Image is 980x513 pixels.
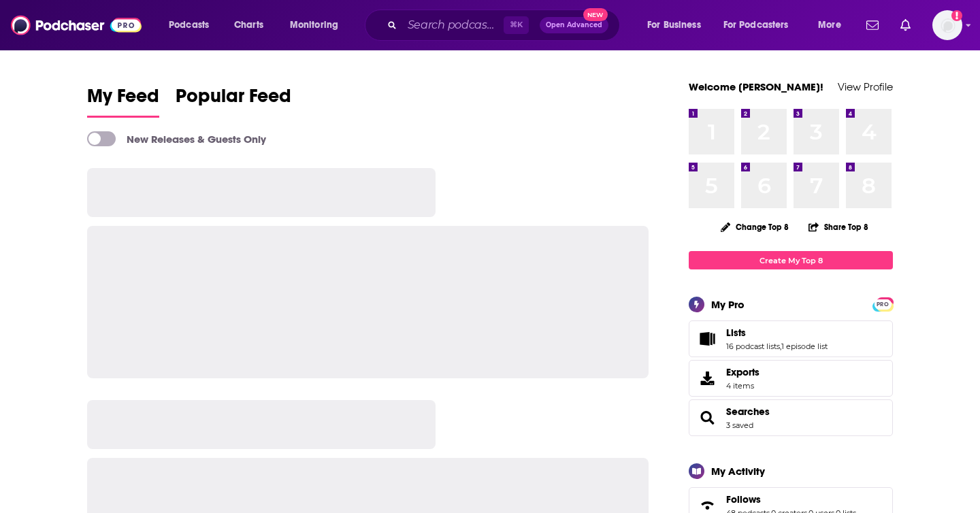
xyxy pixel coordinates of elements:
button: Share Top 8 [808,214,869,240]
span: Searches [689,399,893,436]
button: open menu [638,14,718,36]
a: Follows [726,493,856,506]
button: Show profile menu [932,10,962,40]
div: My Activity [711,465,765,478]
a: Searches [693,408,721,427]
span: New [583,8,608,21]
img: Podchaser - Follow, Share and Rate Podcasts [11,12,142,38]
span: , [780,342,781,351]
button: Change Top 8 [713,218,797,235]
span: Monitoring [290,16,338,35]
svg: Add a profile image [951,10,962,21]
div: Search podcasts, credits, & more... [378,10,633,41]
span: Charts [234,16,263,35]
a: 16 podcast lists [726,342,780,351]
button: open menu [280,14,356,36]
a: Create My Top 8 [689,251,893,269]
a: Charts [225,14,272,36]
span: Popular Feed [176,84,291,116]
a: PRO [875,299,891,309]
span: More [818,16,841,35]
span: ⌘ K [504,16,529,34]
a: Lists [693,329,721,348]
button: open menu [715,14,808,36]
span: My Feed [87,84,159,116]
span: For Business [647,16,701,35]
span: Exports [693,369,721,388]
span: Logged in as heidiv [932,10,962,40]
span: PRO [875,299,891,310]
a: My Feed [87,84,159,118]
span: 4 items [726,381,759,391]
span: Exports [726,366,759,378]
div: My Pro [711,298,745,311]
a: Welcome [PERSON_NAME]! [689,80,823,93]
a: 1 episode list [781,342,828,351]
a: 3 saved [726,420,753,430]
a: Show notifications dropdown [861,14,884,37]
button: Open AdvancedNew [540,17,608,33]
a: Searches [726,406,770,418]
span: Lists [726,327,746,339]
span: Podcasts [169,16,209,35]
button: open menu [159,14,227,36]
a: Exports [689,360,893,397]
img: User Profile [932,10,962,40]
a: Show notifications dropdown [895,14,916,37]
span: For Podcasters [723,16,789,35]
a: Popular Feed [176,84,291,118]
a: Lists [726,327,828,339]
span: Follows [726,493,761,506]
button: open menu [808,14,858,36]
span: Lists [689,320,893,357]
a: New Releases & Guests Only [87,131,266,146]
input: Search podcasts, credits, & more... [402,14,504,36]
span: Open Advanced [546,22,602,29]
a: View Profile [838,80,893,93]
